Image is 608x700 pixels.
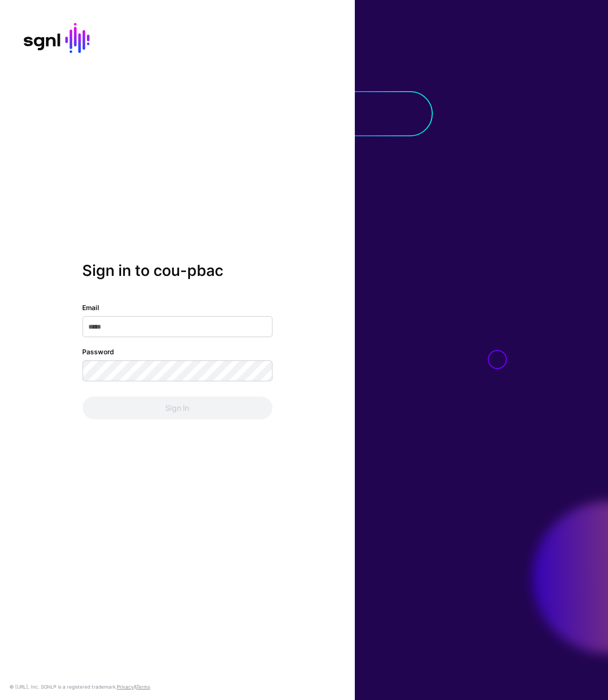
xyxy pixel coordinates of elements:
[82,347,114,357] label: Password
[117,684,134,690] a: Privacy
[82,303,99,312] label: Email
[9,683,150,691] div: © [URL], Inc. SGNL® is a registered trademark. &
[82,262,272,280] h2: Sign in to cou-pbac
[136,684,150,690] a: Terms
